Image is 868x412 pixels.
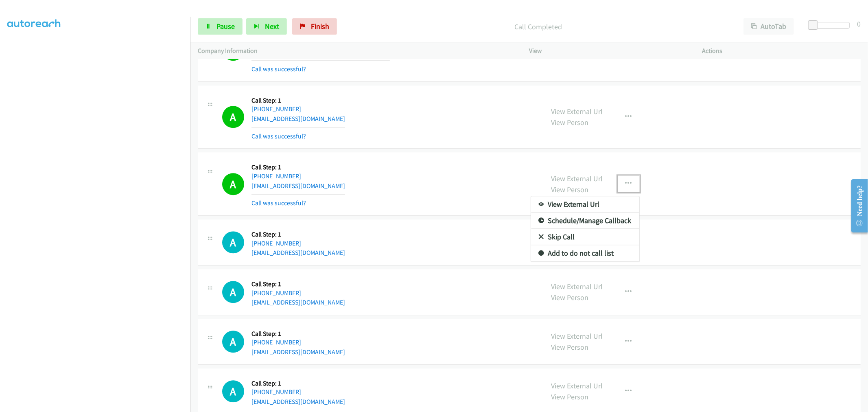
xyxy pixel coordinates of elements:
[222,380,244,402] h1: A
[7,24,190,411] iframe: To enrich screen reader interactions, please activate Accessibility in Grammarly extension settings
[222,331,244,353] h1: A
[222,380,244,402] div: The call is yet to be attempted
[531,245,639,261] a: Add to do not call list
[222,231,244,253] h1: A
[531,213,639,229] a: Schedule/Manage Callback
[845,173,868,238] iframe: Resource Center
[222,331,244,353] div: The call is yet to be attempted
[222,281,244,303] div: The call is yet to be attempted
[531,196,639,213] a: View External Url
[222,231,244,253] div: The call is yet to be attempted
[222,281,244,303] h1: A
[531,229,639,245] a: Skip Call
